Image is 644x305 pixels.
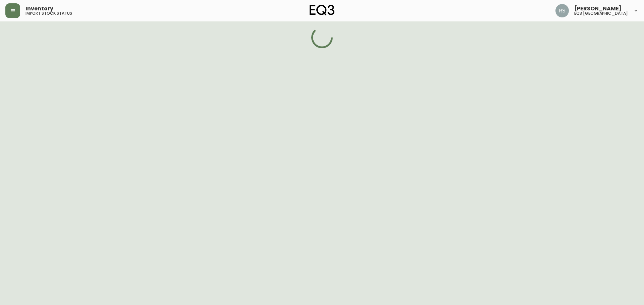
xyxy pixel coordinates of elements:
h5: import stock status [25,11,72,15]
h5: eq3 [GEOGRAPHIC_DATA] [574,11,628,15]
span: [PERSON_NAME] [574,6,622,11]
img: logo [310,5,334,15]
span: Inventory [25,6,53,11]
img: 8fb1f8d3fb383d4dec505d07320bdde0 [555,4,569,17]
